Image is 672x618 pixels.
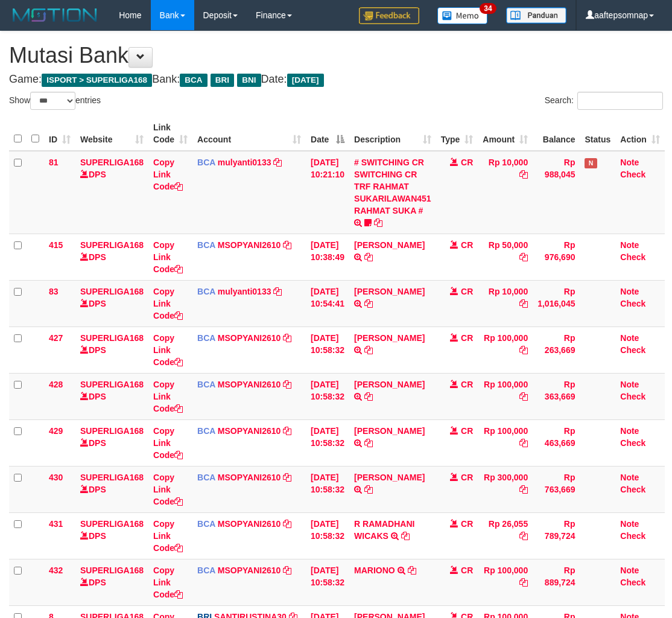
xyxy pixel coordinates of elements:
[436,116,478,151] th: Type: activate to sort column ascending
[9,92,101,110] label: Show entries
[218,473,281,482] a: MSOPYANI2610
[287,74,324,87] span: [DATE]
[354,333,425,343] a: [PERSON_NAME]
[49,158,59,167] span: 81
[519,252,528,262] a: Copy Rp 50,000 to clipboard
[306,234,349,280] td: [DATE] 10:38:49
[620,392,645,401] a: Check
[218,565,281,575] a: MSOPYANI2610
[354,565,395,575] a: MARIONO
[478,234,533,280] td: Rp 50,000
[283,333,291,343] a: Copy MSOPYANI2610 to clipboard
[218,380,281,389] a: MSOPYANI2610
[153,519,183,553] a: Copy Link Code
[44,116,75,151] th: ID: activate to sort column ascending
[237,74,261,87] span: BNI
[49,426,63,436] span: 429
[519,170,528,179] a: Copy Rp 10,000 to clipboard
[273,287,282,296] a: Copy mulyanti0133 to clipboard
[461,380,473,389] span: CR
[354,380,425,389] a: [PERSON_NAME]
[49,287,59,296] span: 83
[218,333,281,343] a: MSOPYANI2610
[615,116,665,151] th: Action: activate to sort column ascending
[478,373,533,419] td: Rp 100,000
[364,252,373,262] a: Copy USMAN JAELANI to clipboard
[620,519,639,529] a: Note
[461,473,473,482] span: CR
[461,333,473,343] span: CR
[80,287,144,296] a: SUPERLIGA168
[533,373,580,419] td: Rp 363,669
[364,345,373,355] a: Copy OKTA GUSTIAWAN to clipboard
[359,7,419,24] img: Feedback.jpg
[401,531,410,541] a: Copy R RAMADHANI WICAKS to clipboard
[218,426,281,436] a: MSOPYANI2610
[620,333,639,343] a: Note
[197,158,215,167] span: BCA
[364,485,373,494] a: Copy DONALD INANDA to clipboard
[354,473,425,482] a: [PERSON_NAME]
[9,43,663,68] h1: Mutasi Bank
[374,218,382,228] a: Copy # SWITCHING CR SWITCHING CR TRF RAHMAT SUKARILAWAN451 RAHMAT SUKA # to clipboard
[80,565,144,575] a: SUPERLIGA168
[80,333,144,343] a: SUPERLIGA168
[364,299,373,308] a: Copy ADITIYA AMANDA to clipboard
[75,116,148,151] th: Website: activate to sort column ascending
[478,466,533,512] td: Rp 300,000
[192,116,306,151] th: Account: activate to sort column ascending
[197,380,215,389] span: BCA
[519,392,528,401] a: Copy Rp 100,000 to clipboard
[478,559,533,605] td: Rp 100,000
[306,559,349,605] td: [DATE] 10:58:32
[283,240,291,250] a: Copy MSOPYANI2610 to clipboard
[306,280,349,327] td: [DATE] 10:54:41
[197,426,215,436] span: BCA
[80,426,144,436] a: SUPERLIGA168
[533,419,580,466] td: Rp 463,669
[620,578,645,587] a: Check
[519,345,528,355] a: Copy Rp 100,000 to clipboard
[620,252,645,262] a: Check
[306,116,349,151] th: Date: activate to sort column descending
[461,519,473,529] span: CR
[75,419,148,466] td: DPS
[519,531,528,541] a: Copy Rp 26,055 to clipboard
[519,485,528,494] a: Copy Rp 300,000 to clipboard
[197,519,215,529] span: BCA
[461,240,473,250] span: CR
[519,438,528,448] a: Copy Rp 100,000 to clipboard
[478,512,533,559] td: Rp 26,055
[620,565,639,575] a: Note
[306,419,349,466] td: [DATE] 10:58:32
[506,7,566,24] img: panduan.png
[533,116,580,151] th: Balance
[461,158,473,167] span: CR
[354,240,425,250] a: [PERSON_NAME]
[478,116,533,151] th: Amount: activate to sort column ascending
[49,519,63,529] span: 431
[75,466,148,512] td: DPS
[620,170,645,179] a: Check
[620,438,645,448] a: Check
[461,426,473,436] span: CR
[9,6,101,24] img: MOTION_logo.png
[283,426,291,436] a: Copy MSOPYANI2610 to clipboard
[197,333,215,343] span: BCA
[80,380,144,389] a: SUPERLIGA168
[49,240,63,250] span: 415
[306,466,349,512] td: [DATE] 10:58:32
[533,327,580,373] td: Rp 263,669
[354,519,414,541] a: R RAMADHANI WICAKS
[153,565,183,599] a: Copy Link Code
[478,327,533,373] td: Rp 100,000
[283,473,291,482] a: Copy MSOPYANI2610 to clipboard
[620,240,639,250] a: Note
[461,565,473,575] span: CR
[461,287,473,296] span: CR
[197,287,215,296] span: BCA
[49,333,63,343] span: 427
[153,287,183,320] a: Copy Link Code
[153,333,183,367] a: Copy Link Code
[30,92,75,110] select: Showentries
